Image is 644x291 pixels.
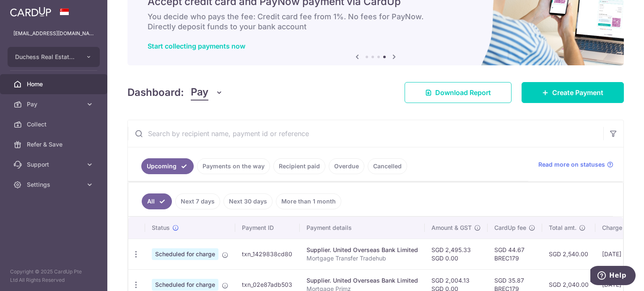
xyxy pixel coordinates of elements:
[306,254,418,263] p: Mortgage Transfer Tradehub
[488,239,542,269] td: SGD 44.67 BREC179
[27,80,82,88] span: Home
[191,85,208,100] span: Pay
[522,82,624,103] a: Create Payment
[602,224,636,232] span: Charge date
[552,88,603,98] span: Create Payment
[175,193,220,209] a: Next 7 days
[538,160,613,169] a: Read more on statuses
[27,140,82,149] span: Refer & Save
[148,42,245,50] a: Start collecting payments now
[148,12,604,32] h6: You decide who pays the fee: Credit card fee from 1%. No fees for PayNow. Directly deposit funds ...
[425,239,488,269] td: SGD 2,495.33 SGD 0.00
[152,279,218,291] span: Scheduled for charge
[300,217,425,239] th: Payment details
[8,47,100,67] button: Duchess Real Estate Investment Pte Ltd
[431,224,472,232] span: Amount & GST
[306,276,418,285] div: Supplier. United Overseas Bank Limited
[27,120,82,129] span: Collect
[141,158,194,174] a: Upcoming
[494,224,526,232] span: CardUp fee
[223,193,273,209] a: Next 30 days
[142,193,172,209] a: All
[405,82,512,103] a: Download Report
[152,248,218,260] span: Scheduled for charge
[128,120,603,147] input: Search by recipient name, payment id or reference
[197,158,270,174] a: Payments on the way
[538,160,605,169] span: Read more on statuses
[329,158,364,174] a: Overdue
[235,239,300,269] td: txn_1429838cd80
[13,29,94,38] p: [EMAIL_ADDRESS][DOMAIN_NAME]
[276,193,341,209] a: More than 1 month
[15,53,77,61] span: Duchess Real Estate Investment Pte Ltd
[152,224,170,232] span: Status
[542,239,595,269] td: SGD 2,540.00
[191,85,223,100] button: Pay
[306,246,418,254] div: Supplier. United Overseas Bank Limited
[10,7,51,17] img: CardUp
[435,88,491,98] span: Download Report
[368,158,407,174] a: Cancelled
[273,158,325,174] a: Recipient paid
[590,266,636,287] iframe: Opens a widget where you can find more information
[27,160,82,169] span: Support
[27,100,82,108] span: Pay
[27,180,82,189] span: Settings
[235,217,300,239] th: Payment ID
[127,85,184,100] h4: Dashboard:
[549,224,576,232] span: Total amt.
